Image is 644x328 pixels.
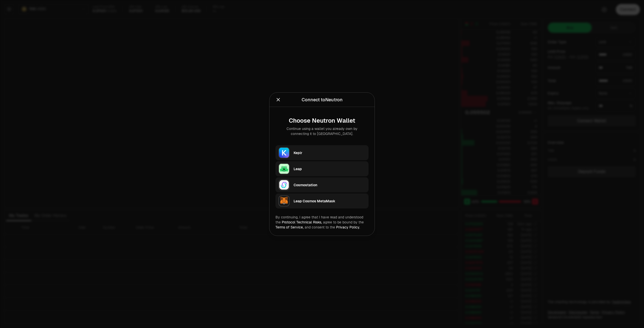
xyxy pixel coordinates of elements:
[279,126,365,136] div: Continue using a wallet you already own by connecting it to [GEOGRAPHIC_DATA].
[279,164,289,174] img: Leap
[275,177,369,192] button: CosmostationCosmostation
[275,214,369,229] div: By continuing, I agree that I have read and understood the agree to be bound by the and consent t...
[294,166,366,171] div: Leap
[279,196,289,206] img: Leap Cosmos MetaMask
[302,96,343,103] div: Connect to Neutron
[336,225,360,229] a: Privacy Policy.
[294,182,366,187] div: Cosmostation
[275,225,304,229] a: Terms of Service,
[279,148,289,158] img: Keplr
[294,198,366,203] div: Leap Cosmos MetaMask
[294,150,366,155] div: Keplr
[275,193,369,208] button: Leap Cosmos MetaMaskLeap Cosmos MetaMask
[275,96,281,103] button: Close
[282,220,322,224] a: Protocol Technical Risks,
[279,180,289,190] img: Cosmostation
[275,161,369,176] button: LeapLeap
[279,117,365,124] div: Choose Neutron Wallet
[275,145,369,160] button: KeplrKeplr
